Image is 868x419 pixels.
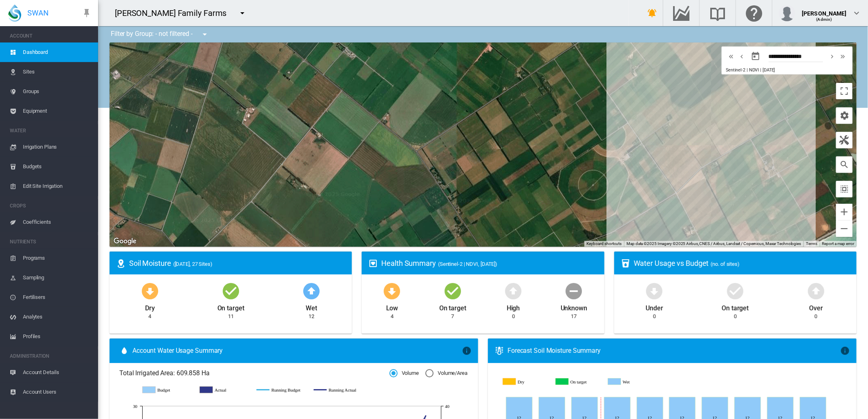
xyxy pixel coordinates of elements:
[839,160,849,169] md-icon: icon-magnify
[23,248,92,268] span: Programs
[10,235,92,248] span: NUTRIENTS
[23,82,92,101] span: Groups
[725,281,745,301] md-icon: icon-checkbox-marked-circle
[10,199,92,212] span: CROPS
[23,268,92,288] span: Sampling
[836,204,852,220] button: Zoom in
[115,7,234,19] div: [PERSON_NAME] Family Farms
[836,156,852,173] button: icon-magnify
[727,51,736,61] md-icon: icon-chevron-double-left
[647,8,657,18] md-icon: icon-bell-ring
[827,51,838,61] button: icon-chevron-right
[726,51,736,61] button: icon-chevron-double-left
[507,301,520,313] div: High
[8,4,21,22] img: SWAN-Landscape-Logo-Colour-drop.png
[197,26,213,42] button: icon-menu-down
[23,307,92,327] span: Analytes
[145,301,155,313] div: Dry
[424,414,427,417] circle: Running Actual Oct 1 35.76
[556,378,603,386] g: On target
[439,301,466,313] div: On target
[443,281,463,301] md-icon: icon-checkbox-marked-circle
[626,241,801,246] span: Map data ©2025 Imagery ©2025 Airbus, CNES / Airbus, Landsat / Copernicus, Maxar Technologies
[200,386,249,394] g: Actual
[140,281,160,301] md-icon: icon-arrow-down-bold-circle
[389,370,419,377] md-radio-button: Volume
[817,17,832,22] span: (Admin)
[368,259,378,268] md-icon: icon-heart-box-outline
[306,301,318,313] div: Wet
[836,221,852,237] button: Zoom out
[23,157,92,176] span: Budgets
[451,313,454,320] div: 7
[814,313,817,320] div: 0
[744,8,764,18] md-icon: Click here for help
[23,137,92,157] span: Irrigation Plans
[462,346,472,356] md-icon: icon-information
[840,346,850,356] md-icon: icon-information
[839,184,849,194] md-icon: icon-select-all
[634,258,850,268] div: Water Usage vs Budget
[143,386,192,394] g: Budget
[23,327,92,346] span: Profiles
[571,313,577,320] div: 17
[23,288,92,307] span: Fertilisers
[200,29,210,39] md-icon: icon-menu-down
[382,281,402,301] md-icon: icon-arrow-down-bold-circle
[653,313,656,320] div: 0
[445,404,450,409] tspan: 40
[586,241,622,247] button: Keyboard shortcuts
[671,8,691,18] md-icon: Go to the Data Hub
[23,382,92,402] span: Account Users
[806,241,817,246] a: Terms
[836,107,852,124] button: icon-cog
[217,301,244,313] div: On target
[10,350,92,363] span: ADMINISTRATION
[564,281,584,301] md-icon: icon-minus-circle
[646,301,663,313] div: Under
[10,124,92,137] span: WATER
[391,313,394,320] div: 4
[644,5,660,21] button: icon-bell-ring
[802,6,847,14] div: [PERSON_NAME]
[503,281,523,301] md-icon: icon-arrow-up-bold-circle
[112,236,139,247] a: Open this area in Google Maps (opens a new window)
[23,363,92,382] span: Account Details
[302,281,321,301] md-icon: icon-arrow-up-bold-circle
[836,83,852,99] button: Toggle fullscreen view
[119,369,389,378] span: Total Irrigated Area: 609.858 Ha
[132,346,462,355] span: Account Water Usage Summary
[221,281,241,301] md-icon: icon-checkbox-marked-circle
[105,26,215,42] div: Filter by Group: - not filtered -
[839,51,848,61] md-icon: icon-chevron-double-right
[838,51,848,61] button: icon-chevron-double-right
[708,8,727,18] md-icon: Search the knowledge base
[503,378,550,386] g: Dry
[173,261,213,267] span: ([DATE], 27 Sites)
[621,259,631,268] md-icon: icon-cup-water
[644,281,664,301] md-icon: icon-arrow-down-bold-circle
[438,261,497,267] span: (Sentinel-2 | NDVI, [DATE])
[508,346,840,355] div: Forecast Soil Moisture Summary
[381,258,597,268] div: Health Summary
[10,29,92,42] span: ACCOUNT
[133,404,137,409] tspan: 30
[119,346,129,356] md-icon: icon-water
[609,378,656,386] g: Wet
[237,8,247,18] md-icon: icon-menu-down
[760,67,775,73] span: | [DATE]
[228,313,234,320] div: 11
[116,259,126,268] md-icon: icon-map-marker-radius
[747,48,764,65] button: md-calendar
[806,281,826,301] md-icon: icon-arrow-up-bold-circle
[779,5,795,21] img: profile.jpg
[494,346,504,356] md-icon: icon-thermometer-lines
[726,67,759,73] span: Sentinel-2 | NDVI
[112,236,139,247] img: Google
[309,313,314,320] div: 12
[828,51,837,61] md-icon: icon-chevron-right
[23,101,92,121] span: Equipment
[82,8,92,18] md-icon: icon-pin
[711,261,740,267] span: (no. of sites)
[257,386,306,394] g: Running Budget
